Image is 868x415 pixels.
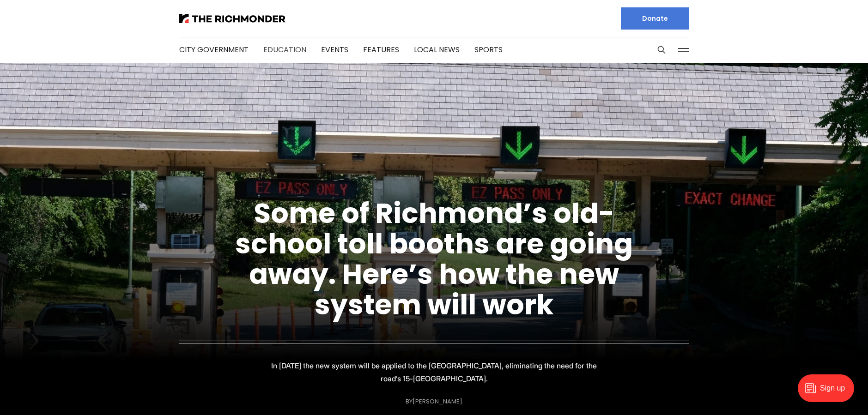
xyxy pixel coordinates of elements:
[413,397,462,406] a: [PERSON_NAME]
[363,44,399,55] a: Features
[474,44,503,55] a: Sports
[179,14,285,23] img: The Richmonder
[655,43,668,57] button: Search this site
[414,44,460,55] a: Local News
[621,7,689,30] a: Donate
[235,194,633,324] a: Some of Richmond’s old-school toll booths are going away. Here’s how the new system will work
[263,44,306,55] a: Education
[270,359,599,385] p: In [DATE] the new system will be applied to the [GEOGRAPHIC_DATA], eliminating the need for the r...
[406,398,462,405] div: By
[790,370,868,415] iframe: portal-trigger
[321,44,348,55] a: Events
[179,44,249,55] a: City Government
